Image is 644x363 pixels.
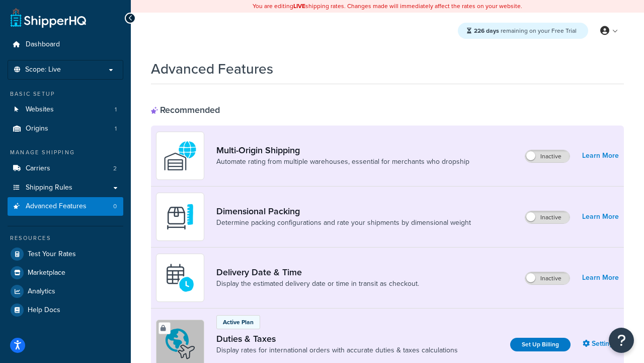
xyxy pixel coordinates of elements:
[163,260,198,295] img: gfkeb5ejjkALwAAAABJRU5ErkJggg==
[25,66,61,74] span: Scope: Live
[8,197,123,216] li: Advanced Features
[163,138,198,173] img: WatD5o0RtDAAAAAElFTkSuQmCC
[26,184,72,192] span: Shipping Rules
[8,119,123,138] li: Origins
[582,149,619,163] a: Learn More
[8,119,123,138] a: Origins1
[223,318,254,327] p: Active Plan
[8,264,123,282] a: Marketplace
[216,279,419,289] a: Display the estimated delivery date or time in transit as checkout.
[8,100,123,119] a: Websites1
[8,234,123,243] div: Resources
[216,345,458,355] a: Display rates for international orders with accurate duties & taxes calculations
[26,202,87,211] span: Advanced Features
[28,269,65,277] span: Marketplace
[216,206,471,217] a: Dimensional Packing
[510,338,571,351] a: Set Up Billing
[113,202,117,211] span: 0
[8,159,123,178] li: Carriers
[8,245,123,263] a: Test Your Rates
[28,287,55,296] span: Analytics
[216,267,419,278] a: Delivery Date & Time
[115,105,117,114] span: 1
[8,90,123,98] div: Basic Setup
[293,2,305,11] b: LIVE
[582,271,619,285] a: Learn More
[8,197,123,216] a: Advanced Features0
[115,125,117,133] span: 1
[28,306,60,315] span: Help Docs
[151,59,273,79] h1: Advanced Features
[26,40,60,49] span: Dashboard
[8,35,123,54] a: Dashboard
[26,125,48,133] span: Origins
[216,145,469,156] a: Multi-Origin Shipping
[474,26,577,35] span: remaining on your Free Trial
[609,328,634,353] button: Open Resource Center
[163,199,198,234] img: DTVBYsAAAAAASUVORK5CYII=
[8,301,123,319] a: Help Docs
[113,164,117,173] span: 2
[151,104,220,115] div: Recommended
[8,159,123,178] a: Carriers2
[582,210,619,224] a: Learn More
[8,148,123,157] div: Manage Shipping
[26,164,50,173] span: Carriers
[8,100,123,119] li: Websites
[8,178,123,197] a: Shipping Rules
[28,250,76,259] span: Test Your Rates
[525,211,570,223] label: Inactive
[216,157,469,167] a: Automate rating from multiple warehouses, essential for merchants who dropship
[525,272,570,284] label: Inactive
[8,282,123,300] a: Analytics
[583,337,619,351] a: Settings
[474,26,499,35] strong: 226 days
[525,150,570,162] label: Inactive
[216,333,458,344] a: Duties & Taxes
[216,218,471,228] a: Determine packing configurations and rate your shipments by dimensional weight
[26,105,54,114] span: Websites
